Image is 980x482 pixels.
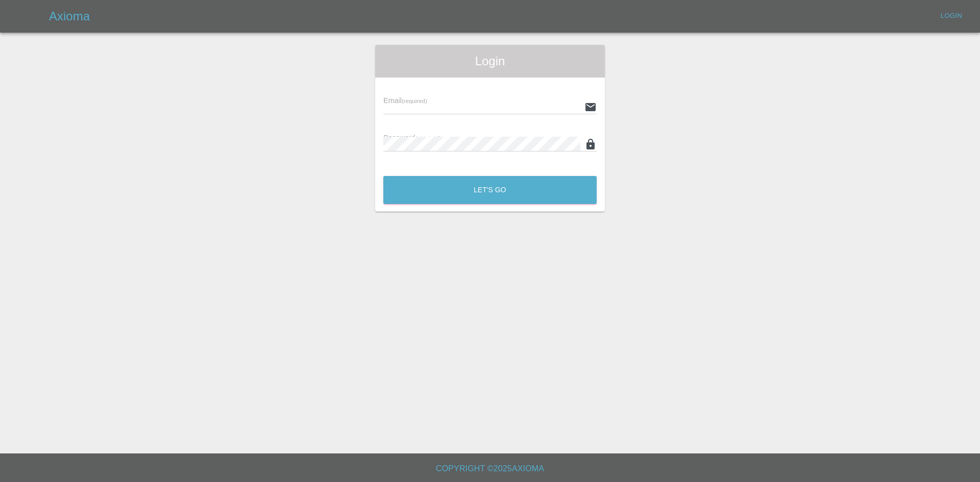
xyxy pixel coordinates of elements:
span: Password [383,134,440,142]
button: Let's Go [383,176,597,204]
h5: Axioma [49,8,90,24]
span: Login [383,53,597,69]
h6: Copyright © 2025 Axioma [8,462,972,476]
span: Email [383,96,427,105]
a: Login [935,8,968,24]
small: (required) [415,135,441,141]
small: (required) [402,98,427,104]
